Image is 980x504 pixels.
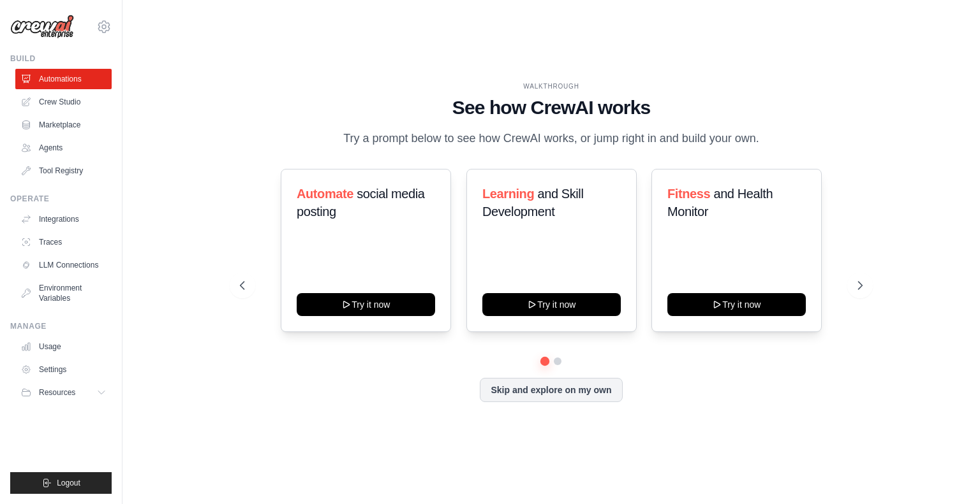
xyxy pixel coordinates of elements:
button: Logout [10,472,112,494]
button: Try it now [667,293,806,316]
a: Traces [15,232,112,252]
p: Try a prompt below to see how CrewAI works, or jump right in and build your own. [337,129,766,148]
a: Automations [15,69,112,89]
span: Resources [39,387,75,398]
span: Automate [297,187,353,201]
span: social media posting [297,187,425,219]
div: Build [10,54,112,64]
button: Try it now [482,293,621,316]
a: LLM Connections [15,255,112,275]
h1: See how CrewAI works [240,96,863,119]
button: Try it now [297,293,435,316]
button: Resources [15,382,112,403]
div: Manage [10,321,112,331]
a: Usage [15,336,112,357]
span: and Health Monitor [667,187,773,219]
div: WALKTHROUGH [240,82,863,91]
a: Settings [15,359,112,380]
span: and Skill Development [482,187,583,219]
a: Integrations [15,209,112,229]
a: Marketplace [15,115,112,135]
div: Operate [10,194,112,204]
img: Logo [10,15,74,39]
button: Skip and explore on my own [480,378,622,402]
a: Agents [15,138,112,158]
span: Learning [482,187,534,201]
a: Crew Studio [15,92,112,112]
span: Fitness [667,187,710,201]
a: Environment Variables [15,278,112,308]
span: Logout [57,478,80,488]
a: Tool Registry [15,161,112,181]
